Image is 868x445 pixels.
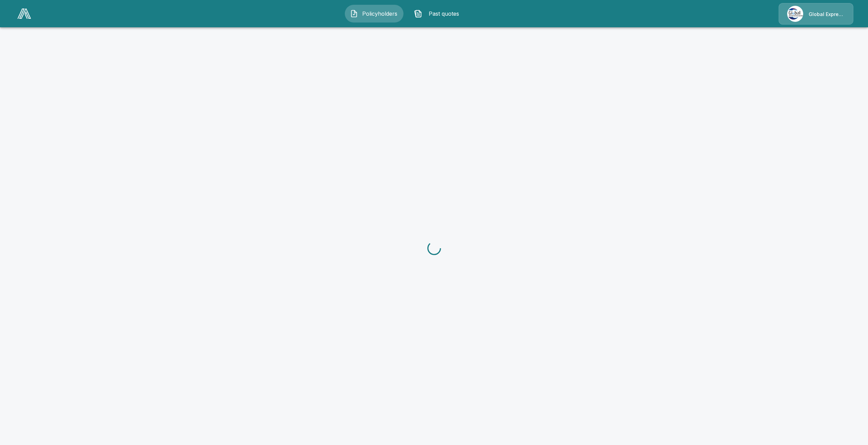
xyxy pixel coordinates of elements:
[409,5,468,23] button: Past quotes IconPast quotes
[787,6,803,22] img: Agency Icon
[414,10,422,18] img: Past quotes Icon
[425,10,462,18] span: Past quotes
[809,11,845,18] p: Global Express Underwriters
[350,10,358,18] img: Policyholders Icon
[345,5,403,23] button: Policyholders IconPolicyholders
[779,3,853,25] a: Agency IconGlobal Express Underwriters
[361,10,398,18] span: Policyholders
[17,9,31,19] img: AA Logo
